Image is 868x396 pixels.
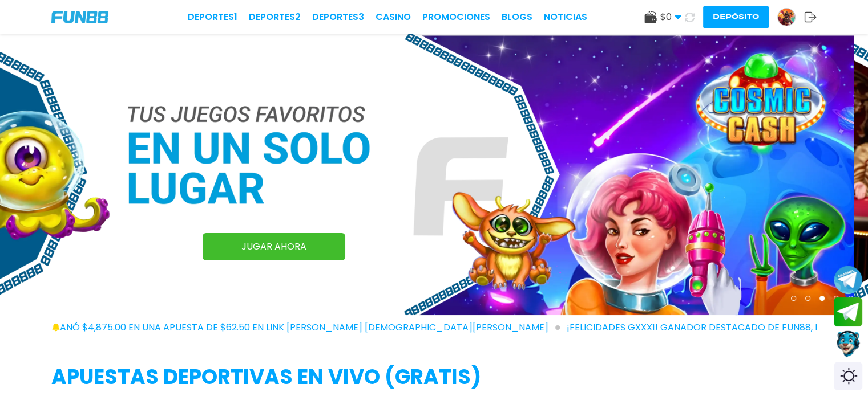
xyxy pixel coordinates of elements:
[834,265,862,295] button: Join telegram channel
[660,10,681,24] span: $ 0
[422,10,490,24] a: Promociones
[834,362,862,390] div: Switch theme
[376,10,411,24] a: CASINO
[51,362,817,393] h2: APUESTAS DEPORTIVAS EN VIVO (gratis)
[188,10,237,24] a: Deportes1
[778,9,795,26] img: Avatar
[203,233,345,260] a: JUGAR AHORA
[249,10,301,24] a: Deportes2
[312,10,364,24] a: Deportes3
[777,8,804,26] a: Avatar
[834,329,862,359] button: Contact customer service
[51,11,108,23] img: Company Logo
[502,10,532,24] a: BLOGS
[703,6,769,28] button: Depósito
[544,10,587,24] a: NOTICIAS
[834,297,862,327] button: Join telegram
